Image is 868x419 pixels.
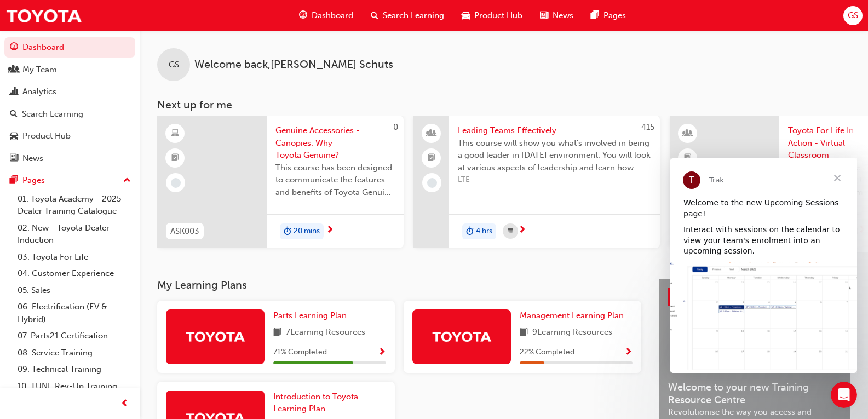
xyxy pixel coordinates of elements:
span: people-icon [428,127,435,141]
span: News [553,9,573,22]
span: guage-icon [10,43,18,53]
img: Trak [185,327,245,346]
span: news-icon [10,154,18,164]
a: Dashboard [4,37,135,58]
img: Trak [432,327,492,346]
button: Show Progress [624,346,633,359]
a: pages-iconPages [582,4,635,27]
button: DashboardMy TeamAnalyticsSearch LearningProduct HubNews [4,35,135,170]
span: book-icon [273,326,281,340]
span: Search Learning [383,9,444,22]
a: 10. TUNE Rev-Up Training [13,378,135,395]
a: Introduction to Toyota Learning Plan [273,391,386,415]
span: GS [169,59,179,71]
span: booktick-icon [428,151,435,165]
span: 0 [393,122,398,132]
a: 05. Sales [13,282,135,299]
button: GS [843,6,863,25]
a: News [4,148,135,169]
span: duration-icon [466,225,474,239]
span: learningResourceType_ELEARNING-icon [171,127,179,141]
span: Pages [603,9,626,22]
a: guage-iconDashboard [290,4,362,27]
span: learningRecordVerb_NONE-icon [427,178,437,188]
div: Search Learning [22,108,83,120]
span: car-icon [462,9,470,22]
span: people-icon [10,65,18,75]
span: 71 % Completed [273,346,327,359]
a: 04. Customer Experience [13,265,135,282]
a: 06. Electrification (EV & Hybrid) [13,299,135,328]
span: up-icon [123,174,131,188]
a: news-iconNews [531,4,582,27]
a: car-iconProduct Hub [453,4,531,27]
span: calendar-icon [508,225,513,238]
span: booktick-icon [684,151,692,165]
span: search-icon [371,9,378,22]
span: learningResourceType_INSTRUCTOR_LED-icon [684,127,692,141]
div: News [22,152,43,165]
span: Dashboard [312,9,353,22]
a: 08. Service Training [13,345,135,361]
span: booktick-icon [171,151,179,165]
span: next-icon [518,226,526,236]
iframe: Intercom live chat [831,382,857,408]
span: Leading Teams Effectively [458,124,651,137]
span: Show Progress [624,348,633,358]
span: Welcome to your new Training Resource Centre [668,381,841,406]
div: Analytics [22,85,56,98]
a: Parts Learning Plan [273,309,351,322]
a: Search Learning [4,104,135,124]
a: 02. New - Toyota Dealer Induction [13,220,135,249]
span: Welcome back , [PERSON_NAME] Schuts [194,59,393,71]
span: Genuine Accessories - Canopies. Why Toyota Genuine? [275,124,395,162]
a: 01. Toyota Academy - 2025 Dealer Training Catalogue [13,191,135,220]
span: This course has been designed to communicate the features and benefits of Toyota Genuine Canopies... [275,162,395,199]
a: Product Hub [4,126,135,146]
span: 22 % Completed [520,346,574,359]
a: search-iconSearch Learning [362,4,453,27]
span: ASK003 [170,225,199,238]
span: Parts Learning Plan [273,311,347,320]
a: 09. Technical Training [13,361,135,378]
span: LTE [458,174,651,186]
h3: Next up for me [140,99,868,111]
span: This course will show you what's involved in being a good leader in [DATE] environment. You will ... [458,137,651,174]
span: pages-icon [10,176,18,186]
span: GS [848,9,858,22]
span: book-icon [520,326,528,340]
span: learningRecordVerb_NONE-icon [171,178,181,188]
h3: My Learning Plans [157,279,641,291]
span: guage-icon [299,9,307,22]
a: 0ASK003Genuine Accessories - Canopies. Why Toyota Genuine?This course has been designed to commun... [157,116,404,248]
span: 415 [641,122,654,132]
span: search-icon [10,110,18,119]
div: My Team [22,64,57,76]
a: 07. Parts21 Certification [13,328,135,345]
span: prev-icon [120,397,129,411]
span: Introduction to Toyota Learning Plan [273,392,358,414]
span: news-icon [540,9,548,22]
a: 03. Toyota For Life [13,249,135,266]
span: 7 Learning Resources [286,326,365,340]
span: pages-icon [591,9,599,22]
span: 4 hrs [476,225,492,238]
button: Pages [4,170,135,191]
span: duration-icon [284,225,291,239]
a: My Team [4,60,135,80]
a: Management Learning Plan [520,309,628,322]
a: Analytics [4,82,135,102]
span: Management Learning Plan [520,311,624,320]
span: Product Hub [474,9,522,22]
span: next-icon [858,226,866,236]
a: Trak [5,3,82,28]
a: Latest NewsShow all [668,288,841,306]
span: chart-icon [10,87,18,97]
button: Show Progress [378,346,386,359]
span: 20 mins [294,225,320,238]
a: 415Leading Teams EffectivelyThis course will show you what's involved in being a good leader in [... [413,116,660,248]
div: Pages [22,174,45,187]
